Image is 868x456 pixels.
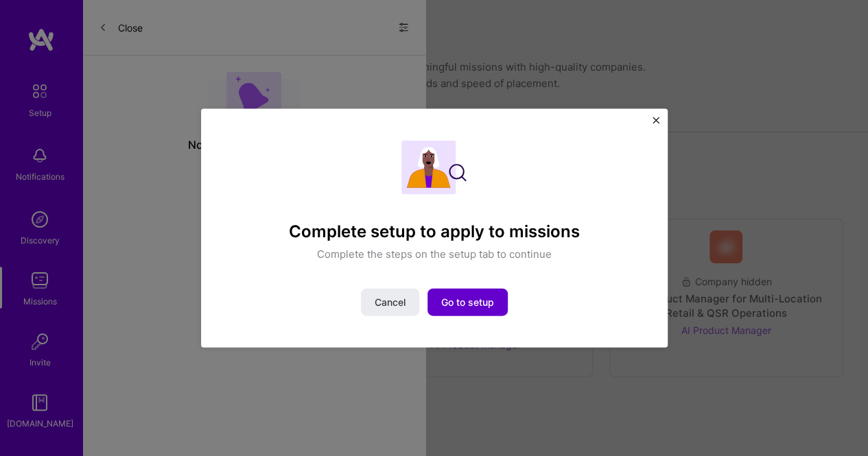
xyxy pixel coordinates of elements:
[401,140,467,194] img: Complete setup illustration
[361,289,419,316] button: Cancel
[375,296,406,309] span: Cancel
[441,296,494,309] span: Go to setup
[317,247,552,261] p: Complete the steps on the setup tab to continue
[653,117,659,131] button: Close
[427,289,508,316] button: Go to setup
[289,221,580,241] h4: Complete setup to apply to missions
